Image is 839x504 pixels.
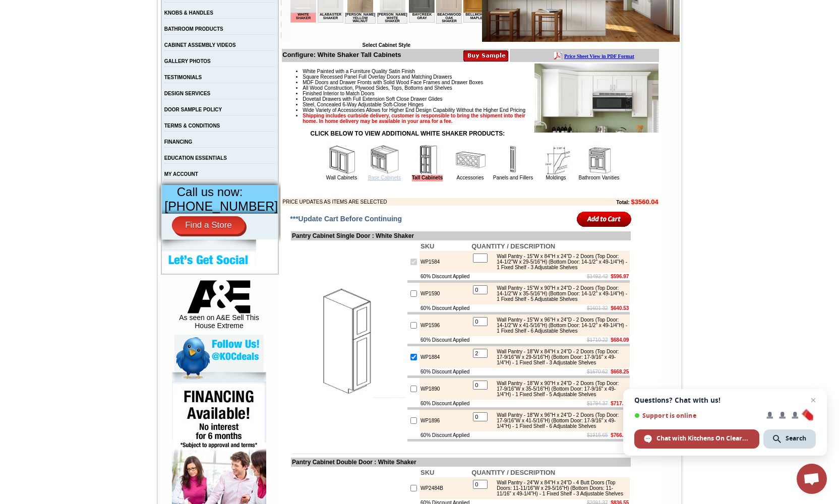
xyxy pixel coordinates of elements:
td: Pantry Cabinet Single Door : White Shaker [291,231,631,240]
img: Product Image [534,64,658,133]
img: Bathroom Vanities [584,145,614,175]
li: All Wood Construction, Plywood Sides, Tops, Bottoms and Shelves [303,85,658,91]
s: $1601.32 [587,305,608,311]
a: Wall Cabinets [326,175,357,180]
span: ***Update Cart Before Continuing [290,215,402,223]
div: Wall Pantry - 24"W x 84"H x 24"D - 4 Butt Doors (Top Doors: 11-11/16"W x 29-5/16"H) (Bottom Doors... [492,480,627,496]
li: MDF Doors and Drawer Fronts with Solid Wood Face Frames and Drawer Boxes [303,80,658,85]
td: WP1590 [419,283,470,304]
a: Bathroom Vanities [579,175,620,180]
a: Moldings [546,175,566,180]
td: 60% Discount Applied [419,273,470,280]
div: Wall Pantry - 18"W x 84"H x 24"D - 2 Doors (Top Door: 17-9/16"W x 29-5/16"H) (Bottom Door: 17-9/1... [492,349,627,365]
a: GALLERY PHOTOS [164,58,211,64]
a: KNOBS & HANDLES [164,10,213,16]
a: Tall Cabinets [412,175,443,181]
b: Select Cabinet Style [362,42,410,48]
b: $640.53 [611,305,629,311]
li: Square Recessed Panel Full Overlay Doors and Matching Drawers [303,74,658,80]
span: Support is online [634,412,759,419]
span: Close chat [807,394,819,406]
li: Finished Interior to Match Doors [303,91,658,96]
s: $1794.37 [587,401,608,406]
s: $1492.42 [587,274,608,279]
b: SKU [421,469,434,476]
td: WP2484B [419,477,470,499]
img: Moldings [541,145,571,175]
td: WP1584 [419,251,470,273]
b: Configure: White Shaker Tall Cabinets [282,51,401,58]
b: $766.26 [611,432,629,438]
b: $717.75 [611,401,629,406]
li: Steel, Concealed 6-Way Adjustable Soft-Close Hinges [303,102,658,107]
td: 60% Discount Applied [419,400,470,407]
div: Wall Pantry - 18"W x 90"H x 24"D - 2 Doors (Top Door: 17-9/16"W x 35-5/16"H) (Bottom Door: 17-9/1... [492,381,627,397]
td: Bellmonte Maple [173,46,199,56]
b: $596.97 [611,274,629,279]
img: Panels and Fillers [498,145,528,175]
a: CABINET ASSEMBLY VIDEOS [164,42,236,48]
li: Wide Variety of Accessories Allows for Higher End Design Capability Without the Higher End Pricing [303,107,658,113]
td: WP1896 [419,410,470,431]
b: $668.25 [611,369,629,374]
span: Search [786,434,806,443]
a: Panels and Fillers [493,175,533,180]
span: Questions? Chat with us! [634,396,816,404]
input: Add to Cart [577,211,632,227]
b: Total: [616,200,629,205]
td: 60% Discount Applied [419,336,470,344]
td: 60% Discount Applied [419,304,470,312]
b: QUANTITY / DESCRIPTION [471,469,555,476]
li: Dovetail Drawers with Full Extension Soft Close Drawer Glides [303,96,658,102]
s: $1710.22 [587,337,608,343]
img: Base Cabinets [370,145,400,175]
img: Pantry Cabinet Single Door [292,285,405,398]
div: Wall Pantry - 15"W x 90"H x 24"D - 2 Doors (Top Door: 14-1/2"W x 35-5/16"H) (Bottom Door: 14-1/2"... [492,285,627,302]
span: [PHONE_NUMBER] [164,199,278,213]
b: Price Sheet View in PDF Format [12,4,82,10]
s: $1670.62 [587,369,608,374]
a: Base Cabinets [368,175,401,180]
a: Price Sheet View in PDF Format [12,2,82,10]
strong: Shipping includes curbside delivery, customer is responsible to bring the shipment into their hom... [303,113,525,124]
td: 60% Discount Applied [419,368,470,375]
span: Call us now: [177,185,243,199]
img: Tall Cabinets [412,145,443,175]
b: SKU [421,242,434,250]
td: PRICE UPDATES AS ITEMS ARE SELECTED [282,198,550,206]
div: Chat with Kitchens On Clearance [634,429,759,449]
td: WP1596 [419,314,470,336]
td: 60% Discount Applied [419,431,470,439]
a: Accessories [457,175,484,180]
div: Wall Pantry - 15"W x 96"H x 24"D - 2 Doors (Top Door: 14-1/2"W x 41-5/16"H) (Bottom Door: 14-1/2"... [492,317,627,334]
div: Wall Pantry - 18"W x 96"H x 24"D - 2 Doors (Top Door: 17-9/16"W x 41-5/16"H) (Bottom Door: 17-9/1... [492,412,627,429]
a: EDUCATION ESSENTIALS [164,155,227,161]
td: WP1890 [419,378,470,400]
div: Wall Pantry - 15"W x 84"H x 24"D - 2 Doors (Top Door: 14-1/2"W x 29-5/16"H) (Bottom Door: 14-1/2"... [492,254,627,270]
div: As seen on A&E Sell This House Extreme [174,280,264,335]
img: Wall Cabinets [327,145,357,175]
td: Pantry Cabinet Double Door : White Shaker [291,458,631,467]
td: WP1884 [419,346,470,368]
li: White Painted with a Furniture Quality Satin Finish [303,69,658,74]
a: TESTIMONIALS [164,75,202,80]
a: DESIGN SERVICES [164,91,211,96]
b: QUANTITY / DESCRIPTION [471,242,555,250]
s: $1915.65 [587,432,608,438]
a: DOOR SAMPLE POLICY [164,107,222,112]
div: Search [763,429,816,449]
span: Chat with Kitchens On Clearance [656,434,750,443]
img: Accessories [455,145,486,175]
a: MY ACCOUNT [164,171,198,177]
